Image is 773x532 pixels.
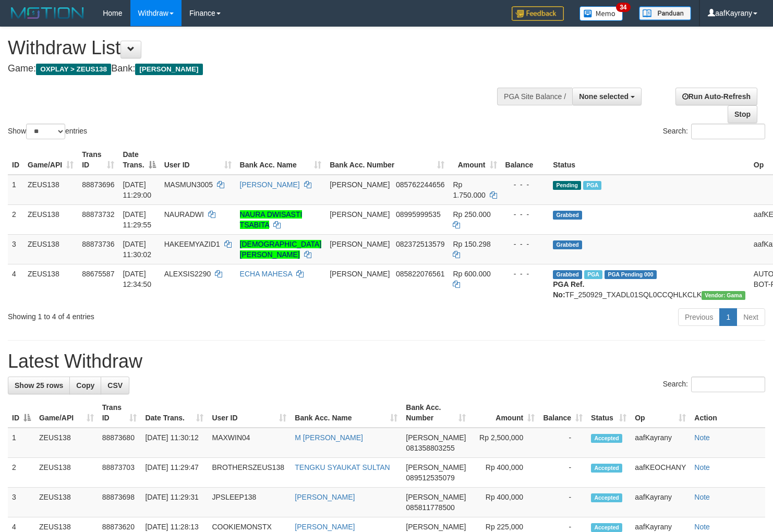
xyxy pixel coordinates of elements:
span: MASMUN3005 [164,180,213,189]
a: Next [736,308,765,326]
th: Trans ID: activate to sort column ascending [98,398,141,428]
input: Search: [691,377,765,392]
span: Grabbed [553,240,582,249]
img: MOTION_logo.png [8,5,87,21]
img: panduan.png [639,6,691,20]
a: Copy [69,377,101,394]
span: [DATE] 11:30:02 [123,240,151,259]
span: 88873696 [82,180,114,189]
th: Date Trans.: activate to sort column descending [118,145,160,175]
img: Feedback.jpg [512,6,564,21]
div: - - - [505,209,545,220]
span: [PERSON_NAME] [330,270,390,278]
span: Marked by aafpengsreynich [584,270,602,279]
a: NAURA DWISASTI TSABITA [240,210,303,229]
th: Game/API: activate to sort column ascending [35,398,98,428]
td: TF_250929_TXADL01SQL0CCQHLKCLK [549,264,750,304]
b: PGA Ref. No: [553,280,584,299]
h4: Game: Bank: [8,64,505,74]
td: aafKayrany [631,488,690,517]
span: Grabbed [553,211,582,220]
th: User ID: activate to sort column ascending [160,145,236,175]
a: TENGKU SYAUKAT SULTAN [295,463,390,471]
td: 2 [8,458,35,488]
div: PGA Site Balance / [497,88,572,105]
span: [PERSON_NAME] [406,463,466,471]
img: Button%20Memo.svg [579,6,623,21]
a: CSV [101,377,129,394]
div: - - - [505,239,545,249]
span: [PERSON_NAME] [406,523,466,531]
td: ZEUS138 [35,488,98,517]
td: 4 [8,264,23,304]
span: Accepted [591,523,622,532]
td: Rp 2,500,000 [470,428,539,458]
label: Show entries [8,124,87,139]
div: Showing 1 to 4 of 4 entries [8,307,315,322]
span: CSV [107,381,123,390]
td: 3 [8,234,23,264]
span: Grabbed [553,270,582,279]
span: Copy 08995999535 to clipboard [396,210,441,219]
td: [DATE] 11:29:31 [141,488,208,517]
span: 34 [616,3,630,12]
span: [PERSON_NAME] [330,210,390,219]
span: Marked by aafanarl [583,181,601,190]
span: Show 25 rows [15,381,63,390]
a: Note [694,523,710,531]
span: Rp 1.750.000 [453,180,485,199]
th: Bank Acc. Name: activate to sort column ascending [236,145,326,175]
td: 2 [8,204,23,234]
td: Rp 400,000 [470,488,539,517]
a: [PERSON_NAME] [295,493,355,501]
span: ALEXSIS2290 [164,270,211,278]
a: Note [694,433,710,442]
span: Accepted [591,434,622,443]
th: Bank Acc. Number: activate to sort column ascending [402,398,470,428]
a: 1 [719,308,737,326]
td: - [539,488,587,517]
a: ECHA MAHESA [240,270,292,278]
td: 1 [8,428,35,458]
th: Trans ID: activate to sort column ascending [78,145,118,175]
th: Status [549,145,750,175]
span: HAKEEMYAZID1 [164,240,220,248]
span: Pending [553,181,581,190]
td: ZEUS138 [35,458,98,488]
select: Showentries [26,124,65,139]
td: ZEUS138 [23,234,78,264]
span: Vendor URL: https://trx31.1velocity.biz [702,291,745,300]
span: [PERSON_NAME] [406,433,466,442]
td: MAXWIN04 [208,428,291,458]
a: [PERSON_NAME] [295,523,355,531]
th: User ID: activate to sort column ascending [208,398,291,428]
span: Copy 082372513579 to clipboard [396,240,444,248]
span: 88873736 [82,240,114,248]
td: aafKEOCHANY [631,458,690,488]
td: [DATE] 11:29:47 [141,458,208,488]
span: NAURADWI [164,210,204,219]
span: Rp 600.000 [453,270,490,278]
td: ZEUS138 [23,264,78,304]
th: Amount: activate to sort column ascending [449,145,501,175]
label: Search: [663,124,765,139]
span: Copy 089512535079 to clipboard [406,474,454,482]
button: None selected [572,88,642,105]
a: Run Auto-Refresh [675,88,757,105]
td: BROTHERSZEUS138 [208,458,291,488]
span: OXPLAY > ZEUS138 [36,64,111,75]
a: Stop [728,105,757,123]
a: Note [694,463,710,471]
th: Balance [501,145,549,175]
th: Game/API: activate to sort column ascending [23,145,78,175]
div: - - - [505,179,545,190]
a: Show 25 rows [8,377,70,394]
th: ID [8,145,23,175]
span: [PERSON_NAME] [406,493,466,501]
span: [PERSON_NAME] [330,180,390,189]
span: [DATE] 11:29:00 [123,180,151,199]
th: Amount: activate to sort column ascending [470,398,539,428]
span: 88675587 [82,270,114,278]
td: aafKayrany [631,428,690,458]
span: PGA Pending [605,270,657,279]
